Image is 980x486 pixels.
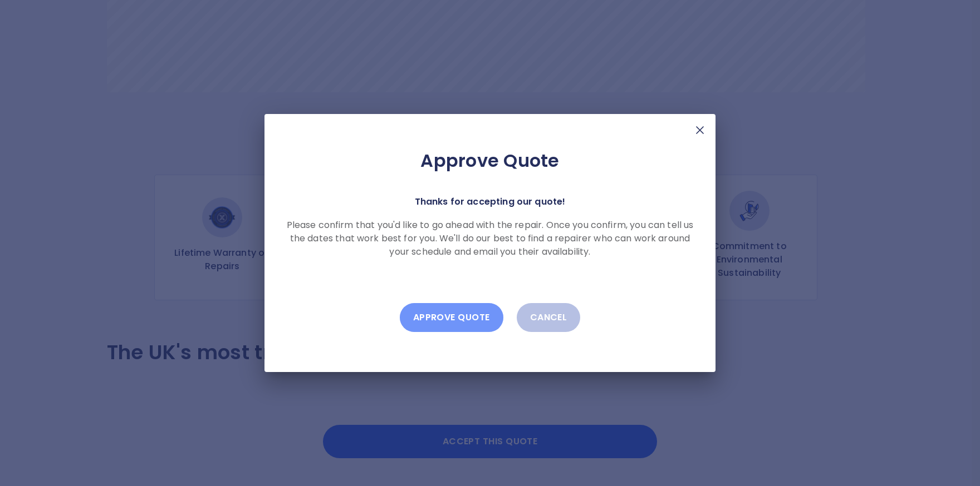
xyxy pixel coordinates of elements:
img: X Mark [693,123,707,137]
h2: Approve Quote [282,150,698,172]
button: Cancel [517,303,581,332]
p: Please confirm that you'd like to go ahead with the repair. Once you confirm, you can tell us the... [282,219,698,259]
p: Thanks for accepting our quote! [415,194,566,210]
button: Approve Quote [400,303,503,332]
